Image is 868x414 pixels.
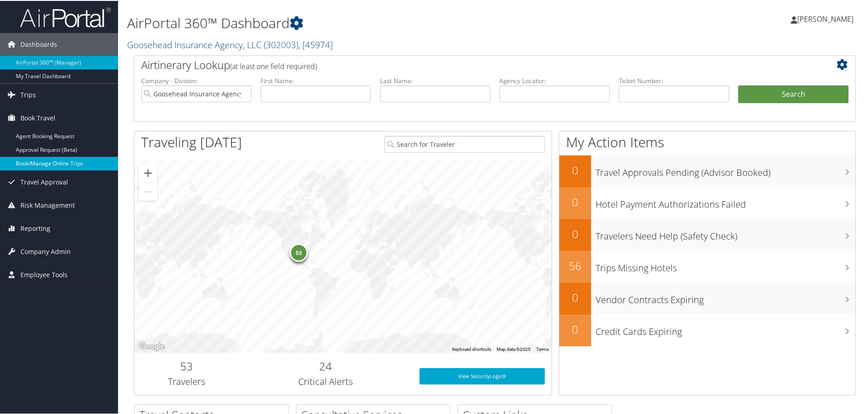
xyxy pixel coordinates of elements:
[559,218,855,250] a: 0Travelers Need Help (Safety Check)
[596,161,855,178] h3: Travel Approvals Pending (Advisor Booked)
[559,132,855,151] h1: My Action Items
[596,256,855,274] h3: Trips Missing Hotels
[559,250,855,282] a: 56Trips Missing Hotels
[380,75,490,85] label: Last Name:
[419,367,545,384] a: View SecurityLogic®
[20,6,111,27] img: airportal-logo.png
[127,13,617,32] h1: AirPortal 360™ Dashboard
[619,75,729,85] label: Ticket Number:
[246,358,406,373] h2: 24
[139,182,157,200] button: Zoom out
[20,263,68,285] span: Employee Tools
[141,132,242,151] h1: Traveling [DATE]
[141,374,232,387] h3: Travelers
[20,32,57,55] span: Dashboards
[246,374,406,387] h3: Critical Alerts
[230,60,317,70] span: (at least one field required)
[596,320,855,337] h3: Credit Cards Expiring
[536,346,549,351] a: Terms (opens in new tab)
[298,38,333,50] span: , [ 45974 ]
[559,194,591,209] h2: 0
[499,75,610,85] label: Agency Locator:
[127,38,333,50] a: Goosehead Insurance Agency, LLC
[20,83,36,105] span: Trips
[738,85,848,103] button: Search
[264,38,298,50] span: ( 302003 )
[791,5,863,32] a: [PERSON_NAME]
[452,345,491,352] button: Keyboard shortcuts
[20,239,71,262] span: Company Admin
[559,321,591,336] h2: 0
[559,186,855,218] a: 0Hotel Payment Authorizations Failed
[141,56,789,72] h2: Airtinerary Lookup
[137,340,167,352] img: Google
[559,162,591,177] h2: 0
[20,216,50,239] span: Reporting
[559,257,591,273] h2: 56
[596,193,855,210] h3: Hotel Payment Authorizations Failed
[797,13,853,23] span: [PERSON_NAME]
[385,135,545,152] input: Search for Traveler
[141,75,252,85] label: Company - Division:
[290,243,308,261] div: 53
[596,224,855,242] h3: Travelers Need Help (Safety Check)
[141,358,232,373] h2: 53
[559,225,591,241] h2: 0
[559,314,855,345] a: 0Credit Cards Expiring
[261,75,371,85] label: First Name:
[20,170,68,193] span: Travel Approval
[596,288,855,305] h3: Vendor Contracts Expiring
[20,106,55,129] span: Book Travel
[139,163,157,181] button: Zoom in
[137,340,167,352] a: Open this area in Google Maps (opens a new window)
[20,193,75,216] span: Risk Management
[559,282,855,314] a: 0Vendor Contracts Expiring
[559,155,855,186] a: 0Travel Approvals Pending (Advisor Booked)
[497,346,531,351] span: Map data ©2025
[559,289,591,304] h2: 0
